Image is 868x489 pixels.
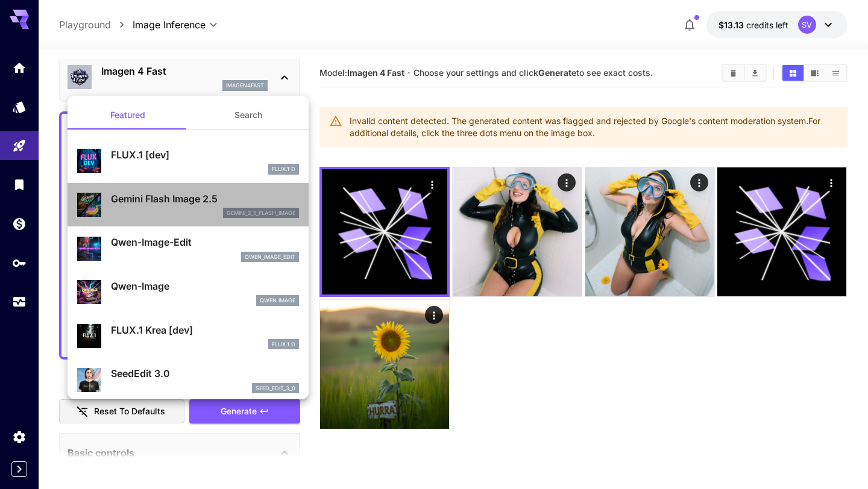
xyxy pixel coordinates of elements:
p: Qwen-Image [111,279,299,293]
div: Qwen-ImageQwen Image [77,274,299,311]
div: SeedEdit 3.0seed_edit_3_0 [77,361,299,398]
div: Gemini Flash Image 2.5gemini_2_5_flash_image [77,187,299,223]
button: Featured [68,101,188,129]
p: Qwen-Image-Edit [111,235,299,249]
p: qwen_image_edit [245,253,295,261]
div: FLUX.1 [dev]FLUX.1 D [77,143,299,179]
div: Qwen-Image-Editqwen_image_edit [77,230,299,267]
p: Gemini Flash Image 2.5 [111,192,299,206]
p: FLUX.1 [dev] [111,148,299,162]
button: Search [188,101,309,129]
p: SeedEdit 3.0 [111,366,299,381]
p: FLUX.1 D [272,340,295,349]
p: Qwen Image [260,296,295,305]
p: FLUX.1 Krea [dev] [111,323,299,337]
div: FLUX.1 Krea [dev]FLUX.1 D [77,318,299,355]
p: seed_edit_3_0 [256,384,295,393]
p: gemini_2_5_flash_image [227,209,295,217]
p: FLUX.1 D [272,165,295,173]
